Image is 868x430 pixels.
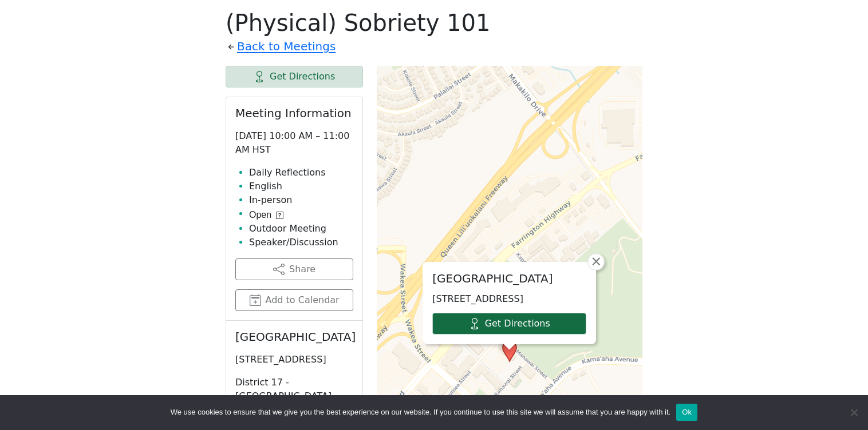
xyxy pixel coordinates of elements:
li: Outdoor Meeting [249,222,353,236]
li: In-person [249,193,353,207]
a: Get Directions [432,313,586,335]
p: District 17 - [GEOGRAPHIC_DATA] [235,376,353,403]
span: Open [249,208,271,222]
button: Share [235,258,353,280]
p: [STREET_ADDRESS] [432,292,586,306]
h2: Meeting Information [235,106,353,120]
span: We use cookies to ensure that we give you the best experience on our website. If you continue to ... [171,407,670,418]
a: Close popup [587,253,605,270]
span: × [590,254,602,268]
button: Ok [676,404,697,421]
p: [DATE] 10:00 AM – 11:00 AM HST [235,129,353,157]
button: Add to Calendar [235,289,353,311]
li: Daily Reflections [249,166,353,180]
button: Open [249,208,283,222]
h1: (Physical) Sobriety 101 [226,9,642,37]
h2: [GEOGRAPHIC_DATA] [432,272,586,285]
li: English [249,180,353,193]
a: Get Directions [226,66,363,87]
p: [STREET_ADDRESS] [235,353,353,367]
h2: [GEOGRAPHIC_DATA] [235,330,353,344]
li: Speaker/Discussion [249,236,353,249]
span: No [848,407,859,418]
a: Back to Meetings [237,37,336,57]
